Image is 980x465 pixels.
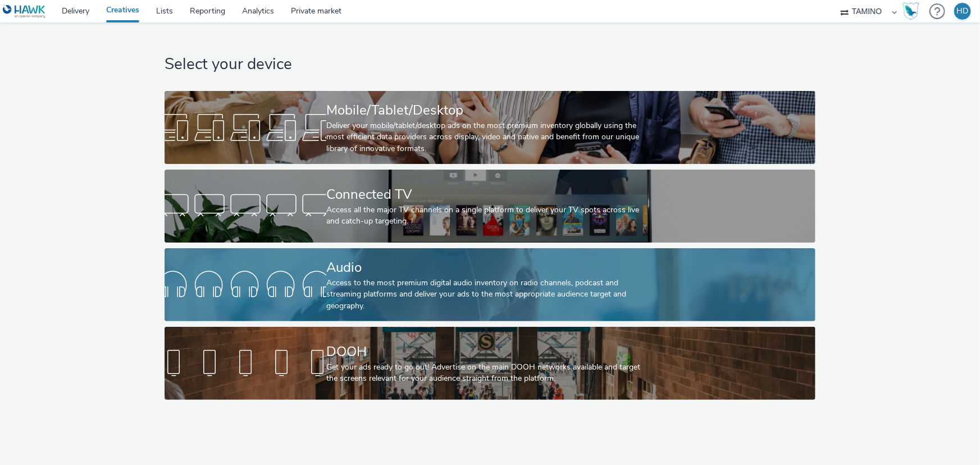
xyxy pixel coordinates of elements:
[326,342,649,362] div: DOOH
[165,170,815,243] a: Connected TVAccess all the major TV channels on a single platform to deliver your TV spots across...
[902,2,924,20] a: Hawk Academy
[165,91,815,164] a: Mobile/Tablet/DesktopDeliver your mobile/tablet/desktop ads on the most premium inventory globall...
[165,248,815,321] a: AudioAccess to the most premium digital audio inventory on radio channels, podcast and streaming ...
[326,204,649,227] div: Access all the major TV channels on a single platform to deliver your TV spots across live and ca...
[326,185,649,204] div: Connected TV
[326,120,649,154] div: Deliver your mobile/tablet/desktop ads on the most premium inventory globally using the most effi...
[326,362,649,385] div: Get your ads ready to go out! Advertise on the main DOOH networks available and target the screen...
[902,2,919,20] img: Hawk Academy
[326,101,649,120] div: Mobile/Tablet/Desktop
[3,4,46,19] img: undefined Logo
[326,277,649,312] div: Access to the most premium digital audio inventory on radio channels, podcast and streaming platf...
[957,3,969,20] div: HD
[165,327,815,400] a: DOOHGet your ads ready to go out! Advertise on the main DOOH networks available and target the sc...
[326,258,649,277] div: Audio
[165,54,815,75] h1: Select your device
